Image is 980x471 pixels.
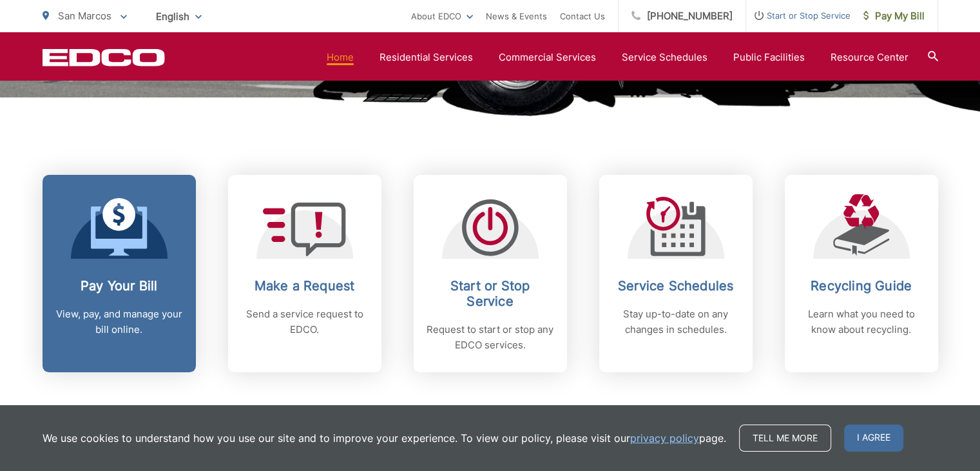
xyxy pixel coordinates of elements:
a: Service Schedules [622,50,707,65]
a: Make a Request Send a service request to EDCO. [228,175,381,372]
a: News & Events [486,8,547,24]
span: English [146,5,211,28]
a: Service Schedules Stay up-to-date on any changes in schedules. [599,175,753,372]
p: We use cookies to understand how you use our site and to improve your experience. To view our pol... [43,430,726,446]
a: Contact Us [560,8,605,24]
a: EDCD logo. Return to the homepage. [43,48,165,66]
p: Send a service request to EDCO. [241,306,369,337]
p: View, pay, and manage your bill online. [55,306,183,337]
a: Commercial Services [499,50,596,65]
h2: Start or Stop Service [427,278,554,309]
a: Home [327,50,354,65]
h2: Pay Your Bill [55,278,183,294]
h2: Service Schedules [612,278,740,294]
span: Pay My Bill [863,8,925,24]
a: Resource Center [831,50,908,65]
a: About EDCO [411,8,473,24]
p: Request to start or stop any EDCO services. [427,322,554,353]
h2: Make a Request [241,278,369,294]
a: Pay Your Bill View, pay, and manage your bill online. [43,175,196,372]
p: Stay up-to-date on any changes in schedules. [612,306,740,337]
a: Public Facilities [733,50,805,65]
a: privacy policy [630,430,699,446]
span: San Marcos [58,10,111,22]
a: Residential Services [380,50,473,65]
